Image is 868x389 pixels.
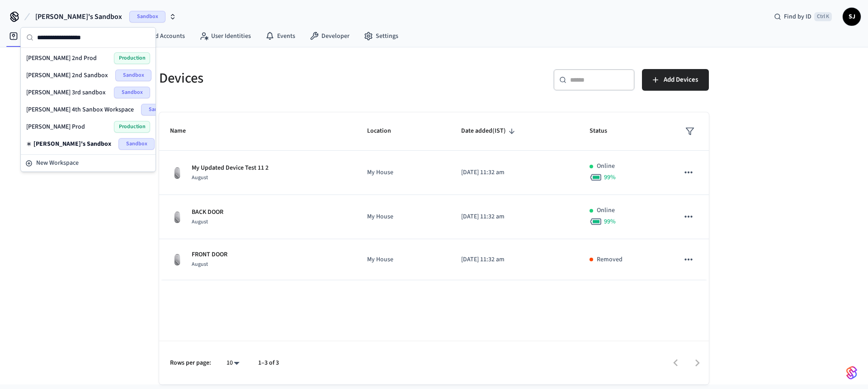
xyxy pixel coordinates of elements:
[461,124,518,138] span: Date added(IST)
[367,168,439,177] p: My House
[26,88,106,97] span: [PERSON_NAME] 3rd sandbox
[192,28,258,44] a: User Identities
[192,163,269,173] p: My Updated Device Test 11 2
[170,124,198,138] span: Name
[192,218,208,226] span: August
[33,139,111,148] span: [PERSON_NAME]'s Sandbox
[21,48,156,154] div: Suggestions
[222,357,244,370] div: 10
[36,158,79,168] span: New Workspace
[814,12,832,21] span: Ctrl K
[170,252,184,267] img: August Wifi Smart Lock 3rd Gen, Silver, Front
[604,217,616,226] span: 99 %
[115,69,151,81] span: Sandbox
[843,8,861,26] button: SJ
[367,255,439,264] p: My House
[26,122,85,131] span: [PERSON_NAME] Prod
[114,87,150,98] span: Sandbox
[461,168,568,177] p: [DATE] 11:32 am
[129,11,165,23] span: Sandbox
[35,11,122,22] span: [PERSON_NAME]'s Sandbox
[22,156,155,171] button: New Workspace
[258,28,302,44] a: Events
[664,74,698,86] span: Add Devices
[590,124,619,138] span: Status
[192,174,208,181] span: August
[357,28,406,44] a: Settings
[844,9,860,25] span: SJ
[170,166,184,180] img: August Wifi Smart Lock 3rd Gen, Silver, Front
[258,358,279,368] p: 1–3 of 3
[642,69,709,91] button: Add Devices
[159,69,429,88] h5: Devices
[2,28,49,44] a: Devices
[367,124,403,138] span: Location
[302,28,357,44] a: Developer
[767,9,839,25] div: Find by IDCtrl K
[26,71,108,80] span: [PERSON_NAME] 2nd Sandbox
[597,255,623,264] p: Removed
[170,210,184,224] img: August Wifi Smart Lock 3rd Gen, Silver, Front
[597,206,615,215] p: Online
[114,121,150,133] span: Production
[846,366,857,380] img: SeamLogoGradient.69752ec5.svg
[461,255,568,264] p: [DATE] 11:32 am
[170,358,211,368] p: Rows per page:
[192,208,223,217] p: BACK DOOR
[118,138,155,150] span: Sandbox
[159,112,709,280] table: sticky table
[26,105,134,114] span: [PERSON_NAME] 4th Sanbox Workspace
[192,250,227,259] p: FRONT DOOR
[367,212,439,222] p: My House
[597,162,615,171] p: Online
[461,212,568,222] p: [DATE] 11:32 am
[604,173,616,182] span: 99 %
[26,54,97,63] span: [PERSON_NAME] 2nd Prod
[784,12,811,21] span: Find by ID
[141,104,177,116] span: Sandbox
[192,260,208,268] span: August
[114,52,150,64] span: Production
